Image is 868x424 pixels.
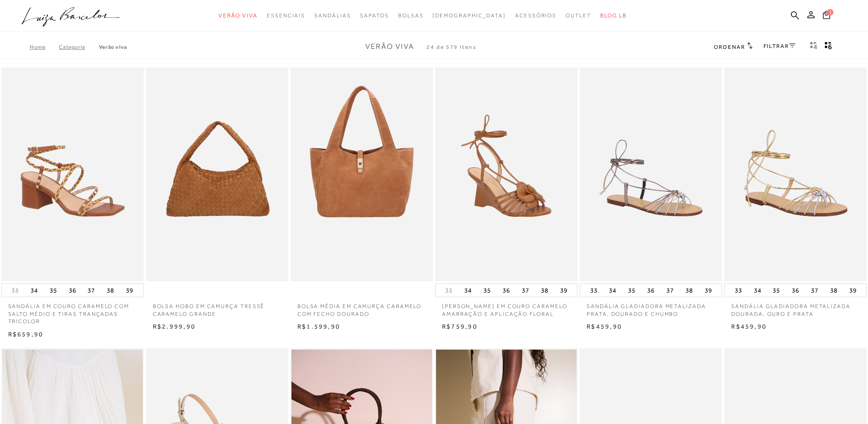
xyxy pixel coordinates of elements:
[147,69,287,280] a: BOLSA HOBO EM CAMURÇA TRESSÊ CARAMELO GRANDE BOLSA HOBO EM CAMURÇA TRESSÊ CARAMELO GRANDE
[600,12,627,19] span: BLOG LB
[360,12,389,19] span: Sapatos
[442,286,455,295] button: 33
[789,284,802,297] button: 36
[297,323,340,330] span: R$1.599,90
[714,44,745,50] span: Ordenar
[770,284,783,297] button: 35
[291,69,432,280] a: BOLSA MÉDIA EM CAMURÇA CARAMELO COM FECHO DOURADO BOLSA MÉDIA EM CAMURÇA CARAMELO COM FECHO DOURADO
[683,284,696,297] button: 38
[436,69,577,280] a: SANDÁLIA ANABELA EM COURO CARAMELO AMARRAÇÃO E APLICAÇÃO FLORAL SANDÁLIA ANABELA EM COURO CARAMEL...
[625,284,638,297] button: 35
[2,69,143,280] a: SANDÁLIA EM COURO CARAMELO COM SALTO MÉDIO E TIRAS TRANÇADAS TRICOLOR SANDÁLIA EM COURO CARAMELO ...
[587,323,622,330] span: R$459,90
[751,284,764,297] button: 34
[580,297,722,318] a: SANDÁLIA GLADIADORA METALIZADA PRATA, DOURADO E CHUMBO
[645,284,657,297] button: 36
[566,7,591,24] a: noSubCategoriesText
[519,284,532,297] button: 37
[557,284,570,297] button: 39
[827,284,840,297] button: 38
[85,284,98,297] button: 37
[606,284,619,297] button: 34
[1,297,144,325] a: SANDÁLIA EM COURO CARAMELO COM SALTO MÉDIO E TIRAS TRANÇADAS TRICOLOR
[500,284,513,297] button: 36
[314,7,351,24] a: noSubCategoriesText
[398,7,424,24] a: noSubCategoriesText
[600,7,627,24] a: BLOG LB
[66,284,79,297] button: 36
[566,12,591,19] span: Outlet
[664,284,676,297] button: 37
[267,7,305,24] a: noSubCategoriesText
[47,284,60,297] button: 35
[99,44,127,50] a: Verão Viva
[731,323,767,330] span: R$459,90
[426,44,477,50] span: 24 de 579 itens
[725,69,866,280] a: SANDÁLIA GLADIADORA METALIZADA DOURADA, OURO E PRATA SANDÁLIA GLADIADORA METALIZADA DOURADA, OURO...
[847,284,859,297] button: 39
[808,284,821,297] button: 37
[218,7,258,24] a: noSubCategoriesText
[123,284,136,297] button: 39
[146,297,288,318] a: BOLSA HOBO EM CAMURÇA TRESSÊ CARAMELO GRANDE
[462,284,474,297] button: 34
[581,69,721,280] img: SANDÁLIA GLADIADORA METALIZADA PRATA, DOURADO E CHUMBO
[314,12,351,19] span: Sandálias
[398,12,424,19] span: Bolsas
[702,284,715,297] button: 39
[291,69,432,280] img: BOLSA MÉDIA EM CAMURÇA CARAMELO COM FECHO DOURADO
[28,284,41,297] button: 34
[2,69,143,280] img: SANDÁLIA EM COURO CARAMELO COM SALTO MÉDIO E TIRAS TRANÇADAS TRICOLOR
[59,44,99,50] a: Categoria
[538,284,551,297] button: 38
[820,10,833,22] button: 1
[218,12,258,19] span: Verão Viva
[515,7,556,24] a: noSubCategoriesText
[432,12,506,19] span: [DEMOGRAPHIC_DATA]
[365,42,414,51] span: Verão Viva
[822,41,835,53] button: gridText6Desc
[9,286,21,295] button: 33
[435,297,577,318] a: [PERSON_NAME] EM COURO CARAMELO AMARRAÇÃO E APLICAÇÃO FLORAL
[30,44,59,50] a: Home
[807,41,820,53] button: Mostrar 4 produtos por linha
[291,297,433,318] a: BOLSA MÉDIA EM CAMURÇA CARAMELO COM FECHO DOURADO
[732,284,745,297] button: 33
[153,323,196,330] span: R$2.999,90
[515,12,556,19] span: Acessórios
[827,9,833,16] span: 1
[581,69,721,280] a: SANDÁLIA GLADIADORA METALIZADA PRATA, DOURADO E CHUMBO SANDÁLIA GLADIADORA METALIZADA PRATA, DOUR...
[587,284,600,297] button: 33
[724,297,867,318] a: SANDÁLIA GLADIADORA METALIZADA DOURADA, OURO E PRATA
[764,43,795,49] a: FILTRAR
[147,69,287,280] img: BOLSA HOBO EM CAMURÇA TRESSÊ CARAMELO GRANDE
[432,7,506,24] a: noSubCategoriesText
[360,7,389,24] a: noSubCategoriesText
[436,69,577,280] img: SANDÁLIA ANABELA EM COURO CARAMELO AMARRAÇÃO E APLICAÇÃO FLORAL
[725,69,866,280] img: SANDÁLIA GLADIADORA METALIZADA DOURADA, OURO E PRATA
[8,330,44,338] span: R$659,90
[442,323,478,330] span: R$759,90
[104,284,117,297] button: 38
[481,284,494,297] button: 35
[267,12,305,19] span: Essenciais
